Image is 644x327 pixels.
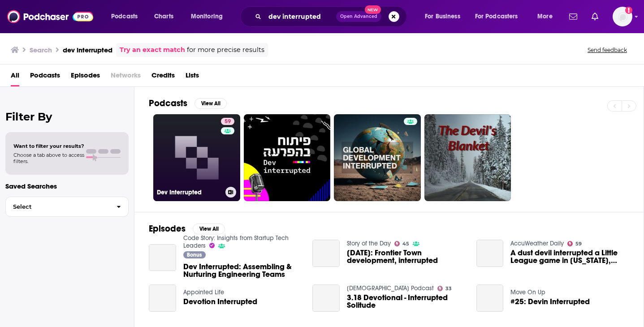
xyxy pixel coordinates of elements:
a: LifeBridge Church Podcast [347,284,434,292]
button: Show profile menu [613,7,632,26]
button: open menu [105,9,149,24]
h2: Podcasts [149,98,187,109]
span: 59 [575,242,582,246]
button: open menu [469,9,531,24]
a: Code Story: Insights from Startup Tech Leaders [183,234,289,250]
img: Podchaser - Follow, Share and Rate Podcasts [7,8,93,25]
button: Select [5,197,129,217]
a: 3.18 Devotional - Interrupted Solitude [312,284,340,312]
a: #25: Devin Interrupted [510,298,590,305]
a: A dust devil interrupted a Little League game in Florida, engulfing the catcher. [476,240,504,267]
h3: Search [30,46,52,54]
h2: Episodes [149,223,186,234]
a: All [11,68,19,86]
img: User Profile [613,7,632,26]
span: A dust devil interrupted a Little League game in [US_STATE], engulfing the catcher. [510,249,629,264]
button: open menu [185,9,234,24]
a: 5/16/24: Frontier Town development, interrupted [347,249,466,264]
a: 5/16/24: Frontier Town development, interrupted [312,240,340,267]
a: AccuWeather Daily [510,240,564,247]
a: Move On Up [510,288,545,296]
a: Show notifications dropdown [588,9,602,24]
a: PodcastsView All [149,98,227,109]
button: View All [193,224,225,234]
span: Logged in as TrevorC [613,7,632,26]
span: Open Advanced [340,14,377,19]
span: Bonus [187,252,202,258]
h2: Filter By [5,110,129,123]
a: Episodes [71,68,100,86]
a: Dev Interrupted: Assembling & Nurturing Engineering Teams [183,263,302,278]
p: Saved Searches [5,182,129,190]
input: Search podcasts, credits, & more... [265,9,336,24]
a: Lists [186,68,199,86]
a: Charts [148,9,179,24]
a: 59 [221,118,234,125]
span: For Podcasters [475,10,518,23]
span: 45 [402,242,409,246]
button: View All [194,98,227,109]
a: 59Dev Interrupted [153,114,240,201]
span: 59 [225,117,231,126]
a: Devotion Interrupted [183,298,257,305]
a: EpisodesView All [149,223,225,234]
span: More [537,10,553,23]
span: [DATE]: Frontier Town development, interrupted [347,249,466,264]
span: Want to filter your results? [13,143,84,149]
a: 3.18 Devotional - Interrupted Solitude [347,294,466,309]
button: open menu [419,9,471,24]
a: Credits [151,68,175,86]
span: Networks [111,68,141,86]
a: #25: Devin Interrupted [476,284,504,312]
span: For Business [425,10,460,23]
span: Choose a tab above to access filters. [13,152,84,164]
a: 45 [394,241,409,246]
a: Show notifications dropdown [566,9,581,24]
svg: Add a profile image [625,7,632,14]
span: Podcasts [111,10,138,23]
button: Send feedback [585,46,630,54]
button: open menu [531,9,564,24]
a: 59 [567,241,582,246]
a: Try an exact match [120,45,185,55]
a: Story of the Day [347,240,391,247]
span: Charts [154,10,173,23]
div: Search podcasts, credits, & more... [249,6,415,27]
span: 33 [445,287,452,291]
h3: dev interrupted [63,46,112,54]
span: for more precise results [187,45,264,55]
span: New [365,5,381,14]
a: Podcasts [30,68,60,86]
span: Select [6,204,109,210]
a: Appointed Life [183,288,224,296]
a: 33 [437,286,452,291]
button: Open AdvancedNew [336,11,381,22]
a: Dev Interrupted: Assembling & Nurturing Engineering Teams [149,244,176,271]
a: Devotion Interrupted [149,284,176,312]
span: Monitoring [191,10,223,23]
a: A dust devil interrupted a Little League game in Florida, engulfing the catcher. [510,249,629,264]
h3: Dev Interrupted [157,189,222,196]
